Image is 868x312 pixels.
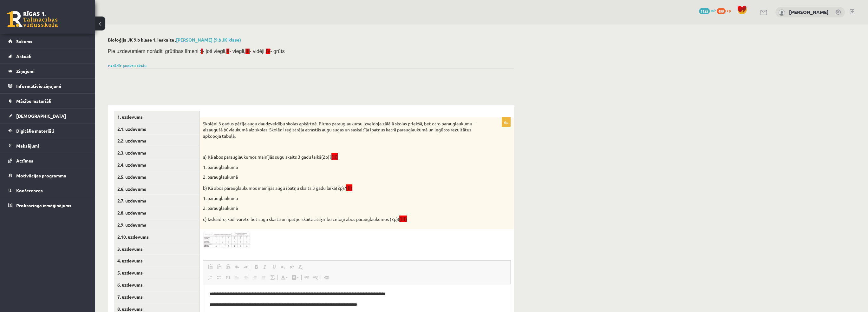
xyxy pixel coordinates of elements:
[252,263,261,271] a: Bold (Ctrl+B)
[322,273,330,282] a: Insert Page Break for Printing
[114,147,199,159] a: 2.3. uzdevums
[224,263,232,271] a: Paste from Word
[203,184,479,191] p: b) Kā abos parauglaukumos mainījās augu īpatņu skaits 3 gadu laikā(2p)?
[114,255,199,267] a: 4. uzdevums
[8,153,87,168] a: Atzīmes
[232,273,241,282] a: Align Left
[245,49,250,54] span: III
[114,171,199,183] a: 2.5. uzdevums
[201,49,202,54] span: I
[268,273,277,282] a: Math
[8,34,87,49] a: Sākums
[699,8,716,13] a: 1155 mP
[290,273,301,282] a: Background Color
[232,263,241,271] a: Undo (Ctrl+Z)
[779,10,785,16] img: Jānis Tāre
[8,198,87,213] a: Proktoringa izmēģinājums
[114,219,199,231] a: 2.9. uzdevums
[266,49,270,54] span: IV
[8,64,87,78] a: Ziņojumi
[16,138,87,153] legend: Maksājumi
[114,123,199,135] a: 2.1. uzdevums
[108,49,285,54] span: Pie uzdevumiem norādīti grūtības līmeņi : - ļoti viegli, - viegli, - vidēji, - grūts
[206,273,215,282] a: Insert/Remove Numbered List
[16,113,66,119] span: [DEMOGRAPHIC_DATA]
[278,263,287,271] a: Subscript
[114,243,199,255] a: 3. uzdevums
[16,158,33,163] span: Atzīmes
[226,49,229,54] span: II
[114,207,199,219] a: 2.8. uzdevums
[114,195,199,207] a: 2.7. uzdevums
[16,173,66,178] span: Motivācijas programma
[203,195,479,202] p: 1. parauglaukumā
[259,273,268,282] a: Justify
[16,64,87,78] legend: Ziņojumi
[108,37,514,43] h2: Bioloģija JK 9.b klase 1. ieskaite ,
[114,231,199,243] a: 2.10. uzdevums
[302,273,311,282] a: Link (Ctrl+K)
[203,174,479,180] p: 2. parauglaukumā
[114,159,199,171] a: 2.4. uzdevums
[16,128,54,134] span: Digitālie materiāli
[224,273,232,282] a: Block Quote
[399,216,407,222] span: (III)
[108,63,147,68] a: Parādīt punktu skalu
[215,273,224,282] a: Insert/Remove Bulleted List
[16,98,51,104] span: Mācību materiāli
[287,263,296,271] a: Superscript
[8,49,87,63] a: Aktuāli
[114,279,199,291] a: 6. uzdevums
[699,8,710,14] span: 1155
[8,94,87,108] a: Mācību materiāli
[114,135,199,147] a: 2.2. uzdevums
[16,202,71,208] span: Proktoringa izmēģinājums
[8,183,87,198] a: Konferences
[203,215,479,222] p: c) Izskaidro, kādi varētu būt sugu skaita un īpatņu skaita atšķirību cēloņi abos parauglaukumos (...
[8,123,87,138] a: Digitālie materiāli
[727,8,731,13] span: xp
[16,79,87,93] legend: Informatīvie ziņojumi
[261,263,270,271] a: Italic (Ctrl+I)
[711,8,716,13] span: mP
[6,6,301,80] body: Editor, wiswyg-editor-user-answer-47024847461600
[502,117,511,127] p: 6p
[203,205,479,211] p: 2. parauglaukumā
[16,53,31,59] span: Aktuāli
[114,267,199,279] a: 5. uzdevums
[114,291,199,303] a: 7. uzdevums
[203,153,479,160] p: a) Kā abos parauglaukumos mainījās sugu skaits 3 gadu laikā(2p)?
[8,168,87,183] a: Motivācijas programma
[311,273,320,282] a: Unlink
[8,138,87,153] a: Maksājumi
[114,183,199,195] a: 2.6. uzdevums
[7,11,58,27] a: Rīgas 1. Tālmācības vidusskola
[8,79,87,93] a: Informatīvie ziņojumi
[250,273,259,282] a: Align Right
[278,273,290,282] a: Text Color
[241,273,250,282] a: Center
[176,37,241,43] a: [PERSON_NAME] (9.b JK klase)
[346,185,352,191] span: (II)
[114,111,199,123] a: 1. uzdevums
[203,164,479,170] p: 1. parauglaukumā
[203,121,479,139] p: Skolēni 3 gadus pētīja augu daudzveidību skolas apkārtnē. Pirmo parauglaukumu izveidoja zālājā sk...
[203,232,251,248] img: 1.png
[717,8,726,14] span: 499
[8,109,87,123] a: [DEMOGRAPHIC_DATA]
[296,263,305,271] a: Remove Format
[789,9,829,15] a: [PERSON_NAME]
[206,263,215,271] a: Paste (Ctrl+V)
[717,8,734,13] a: 499 xp
[16,188,43,193] span: Konferences
[331,154,338,160] span: (II)
[215,263,224,271] a: Paste as plain text (Ctrl+Shift+V)
[16,38,32,44] span: Sākums
[270,263,278,271] a: Underline (Ctrl+U)
[241,263,250,271] a: Redo (Ctrl+Y)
